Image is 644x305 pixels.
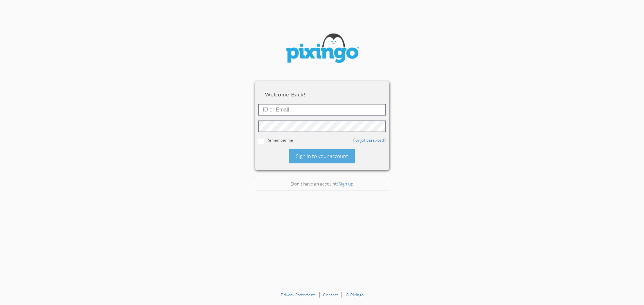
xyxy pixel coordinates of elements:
a: Contact [323,292,338,297]
img: pixingo logo [282,30,362,68]
div: Sign in to your account [289,149,355,163]
div: Don't have an account? [255,177,389,191]
a: Sign up [338,181,354,186]
h2: Welcome back! [265,91,379,97]
a: © Pixingo [346,292,364,297]
a: Forgot password? [353,137,386,143]
div: Remember me [258,137,386,144]
a: Privacy Statement [281,292,315,297]
input: ID or Email [258,104,386,116]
